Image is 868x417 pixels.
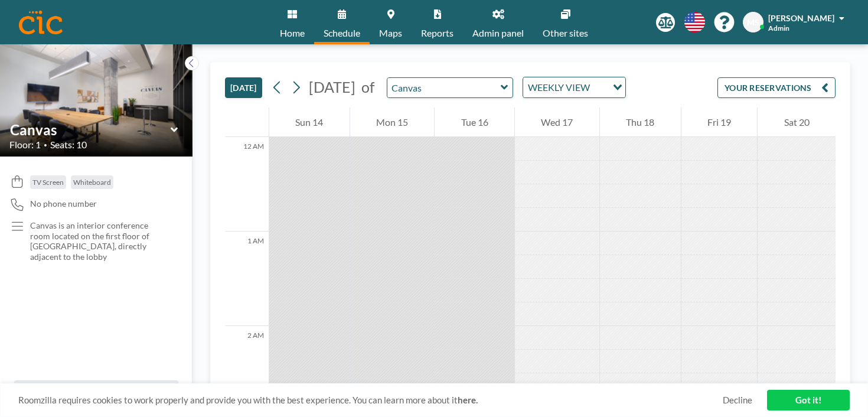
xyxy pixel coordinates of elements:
[44,141,47,149] span: •
[225,77,262,98] button: [DATE]
[515,107,599,137] div: Wed 17
[723,395,752,406] a: Decline
[324,28,360,38] span: Schedule
[421,28,453,38] span: Reports
[387,78,501,97] input: Canvas
[681,107,758,137] div: Fri 19
[30,220,169,262] p: Canvas is an interior conference room located on the first floor of [GEOGRAPHIC_DATA], directly a...
[768,13,834,23] span: [PERSON_NAME]
[30,198,97,209] span: No phone number
[526,80,592,95] span: WEEKLY VIEW
[18,395,723,406] span: Roomzilla requires cookies to work properly and provide you with the best experience. You can lea...
[280,28,305,38] span: Home
[73,178,111,187] span: Whiteboard
[9,139,41,151] span: Floor: 1
[32,178,64,187] span: TV Screen
[361,78,374,96] span: of
[768,24,789,32] span: Admin
[309,78,355,96] span: [DATE]
[758,107,836,137] div: Sat 20
[593,80,606,95] input: Search for option
[523,77,625,97] div: Search for option
[747,17,759,28] span: MS
[269,107,350,137] div: Sun 14
[717,77,836,98] button: YOUR RESERVATIONS
[435,107,514,137] div: Tue 16
[379,28,402,38] span: Maps
[350,107,435,137] div: Mon 15
[543,28,588,38] span: Other sites
[19,11,63,34] img: organization-logo
[225,137,269,232] div: 12 AM
[600,107,681,137] div: Thu 18
[50,139,87,151] span: Seats: 10
[225,232,269,326] div: 1 AM
[458,395,478,405] a: here.
[767,390,850,411] a: Got it!
[14,380,178,403] button: All resources
[472,28,524,38] span: Admin panel
[10,121,171,138] input: Canvas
